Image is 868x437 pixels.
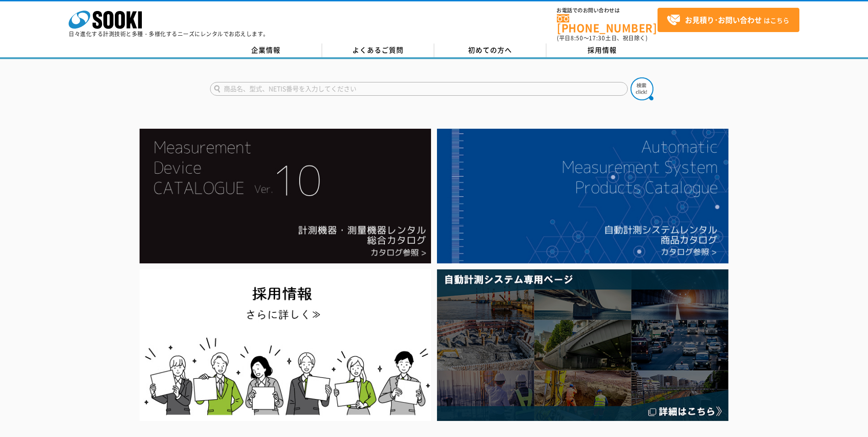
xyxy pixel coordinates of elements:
strong: お見積り･お問い合わせ [685,14,762,25]
a: 初めての方へ [434,44,546,57]
span: 8:50 [571,34,583,42]
span: はこちら [667,13,789,27]
a: お見積り･お問い合わせはこちら [658,8,799,32]
img: 自動計測システムカタログ [437,129,728,263]
img: SOOKI recruit [140,269,431,421]
a: よくあるご質問 [322,44,434,57]
span: 初めての方へ [468,45,512,55]
span: 17:30 [589,34,605,42]
a: [PHONE_NUMBER] [557,14,658,33]
p: 日々進化する計測技術と多種・多様化するニーズにレンタルでお応えします。 [69,31,269,37]
img: btn_search.png [631,77,653,100]
img: Catalog Ver10 [140,129,431,263]
a: 採用情報 [546,44,658,57]
span: (平日 ～ 土日、祝日除く) [557,34,647,42]
img: 自動計測システム専用ページ [437,269,728,421]
input: 商品名、型式、NETIS番号を入力してください [210,82,628,96]
span: お電話でのお問い合わせは [557,8,658,13]
a: 企業情報 [210,44,322,57]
